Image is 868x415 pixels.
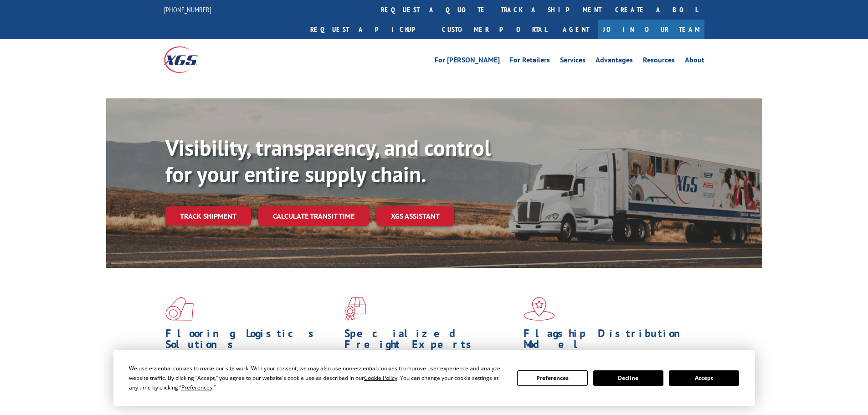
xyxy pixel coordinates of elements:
[364,374,397,382] span: Cookie Policy
[258,206,369,226] a: Calculate transit time
[113,350,755,406] div: Cookie Consent Prompt
[165,206,251,225] a: Track shipment
[165,297,194,321] img: xgs-icon-total-supply-chain-intelligence-red
[165,133,491,188] b: Visibility, transparency, and control for your entire supply chain.
[643,56,675,67] a: Resources
[685,56,704,67] a: About
[596,56,633,67] a: Advantages
[510,56,550,67] a: For Retailers
[669,370,739,386] button: Accept
[129,364,506,392] div: We use essential cookies to make our site work. With your consent, we may also use non-essential ...
[524,297,555,321] img: xgs-icon-flagship-distribution-model-red
[435,20,554,39] a: Customer Portal
[554,20,598,39] a: Agent
[181,384,212,391] span: Preferences
[164,5,211,14] a: [PHONE_NUMBER]
[517,370,587,386] button: Preferences
[344,297,366,321] img: xgs-icon-focused-on-flooring-red
[598,20,704,39] a: Join Our Team
[593,370,663,386] button: Decline
[344,328,517,354] h1: Specialized Freight Experts
[303,20,435,39] a: Request a pickup
[560,56,586,67] a: Services
[376,206,454,226] a: XGS ASSISTANT
[165,328,338,354] h1: Flooring Logistics Solutions
[435,56,500,67] a: For [PERSON_NAME]
[524,328,696,354] h1: Flagship Distribution Model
